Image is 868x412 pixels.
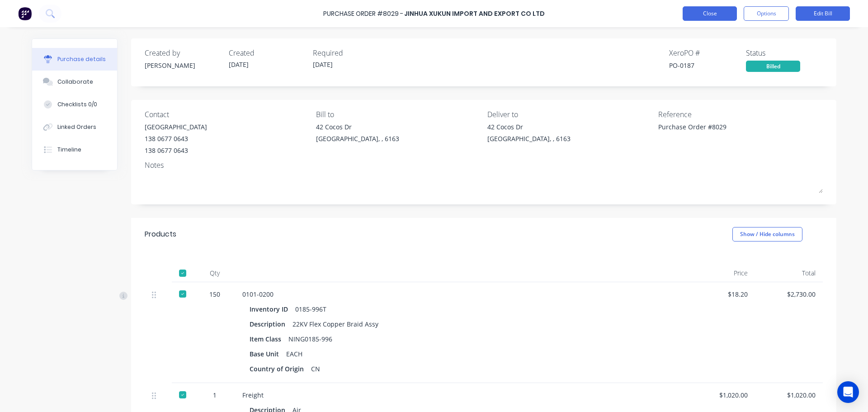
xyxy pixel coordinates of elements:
button: Purchase details [32,48,117,71]
div: $2,730.00 [762,289,816,299]
div: Price [687,264,755,282]
button: Linked Orders [32,116,117,138]
div: NING0185-996 [288,332,332,346]
div: CN [311,362,320,375]
div: Collaborate [57,78,93,86]
div: [GEOGRAPHIC_DATA] [145,122,207,132]
div: 1 [202,390,228,400]
button: Options [744,6,789,21]
div: $1,020.00 [694,390,748,400]
div: Billed [746,61,800,72]
div: Country of Origin [250,362,311,375]
div: 42 Cocos Dr [316,122,399,132]
div: Deliver to [487,109,652,120]
div: $18.20 [694,289,748,299]
div: Created [229,47,306,58]
div: Open Intercom Messenger [837,381,859,403]
div: 0101-0200 [242,289,680,299]
button: Collaborate [32,71,117,93]
div: Products [145,229,176,240]
div: Base Unit [250,347,286,360]
div: 22KV Flex Copper Braid Assy [292,317,378,331]
button: Timeline [32,138,117,161]
div: Freight [242,390,680,400]
div: [GEOGRAPHIC_DATA], , 6163 [316,134,399,143]
div: Description [250,317,292,331]
div: Linked Orders [57,123,96,131]
div: Purchase details [57,55,106,63]
div: Checklists 0/0 [57,100,97,109]
textarea: Purchase Order #8029 [658,122,771,142]
div: Total [755,264,823,282]
img: Factory [18,7,32,20]
div: Item Class [250,332,288,346]
div: Timeline [57,146,81,154]
div: PO-0187 [669,61,746,70]
div: [PERSON_NAME] [145,61,222,70]
div: Status [746,47,823,58]
div: Xero PO # [669,47,746,58]
button: Edit Bill [796,6,850,21]
div: Created by [145,47,222,58]
div: 138 0677 0643 [145,146,207,155]
div: 150 [202,289,228,299]
div: $1,020.00 [762,390,816,400]
button: Show / Hide columns [732,227,802,242]
button: Checklists 0/0 [32,93,117,116]
div: 42 Cocos Dr [487,122,571,132]
div: EACH [286,347,302,360]
div: Purchase Order #8029 - [323,9,403,19]
div: Qty [194,264,235,282]
div: [GEOGRAPHIC_DATA], , 6163 [487,134,571,143]
div: Jinhua Xukun Import and Export CO LTD [404,9,545,19]
div: Inventory ID [250,303,295,316]
div: Contact [145,109,309,120]
div: Required [313,47,390,58]
div: 138 0677 0643 [145,134,207,143]
div: Notes [145,160,823,170]
button: Close [683,6,737,21]
div: 0185-996T [295,303,326,316]
div: Bill to [316,109,481,120]
div: Reference [658,109,823,120]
